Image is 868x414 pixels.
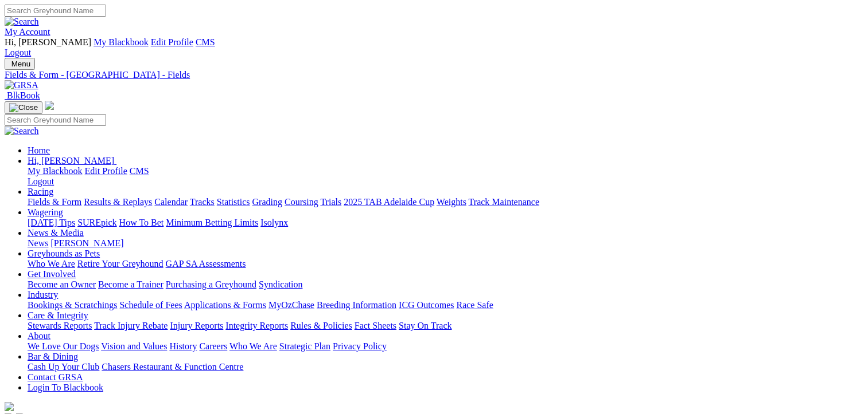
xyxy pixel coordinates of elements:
[119,218,164,227] a: How To Bet
[28,166,863,187] div: Hi, [PERSON_NAME]
[199,341,227,351] a: Careers
[77,259,164,269] a: Retire Your Greyhound
[5,17,39,27] img: Search
[333,341,387,351] a: Privacy Policy
[28,300,863,310] div: Industry
[84,197,152,207] a: Results & Replays
[166,218,258,227] a: Minimum Betting Limits
[28,259,863,269] div: Greyhounds as Pets
[456,300,493,310] a: Race Safe
[317,300,396,310] a: Breeding Information
[225,321,288,330] a: Integrity Reports
[260,218,288,227] a: Isolynx
[102,362,243,372] a: Chasers Restaurant & Function Centre
[11,60,30,68] span: Menu
[355,321,396,330] a: Fact Sheets
[437,197,466,207] a: Weights
[5,101,42,114] button: Toggle navigation
[166,259,246,269] a: GAP SA Assessments
[28,218,75,227] a: [DATE] Tips
[28,279,863,290] div: Get Involved
[469,197,539,207] a: Track Maintenance
[229,341,277,351] a: Who We Are
[130,166,149,176] a: CMS
[94,321,168,330] a: Track Injury Rebate
[151,37,193,47] a: Edit Profile
[28,197,863,207] div: Racing
[28,352,78,361] a: Bar & Dining
[28,383,103,392] a: Login To Blackbook
[5,37,863,58] div: My Account
[77,218,116,227] a: SUREpick
[119,300,182,310] a: Schedule of Fees
[28,362,863,372] div: Bar & Dining
[28,331,50,341] a: About
[252,197,282,207] a: Grading
[28,362,99,372] a: Cash Up Your Club
[28,207,63,217] a: Wagering
[28,310,88,320] a: Care & Integrity
[5,126,39,136] img: Search
[28,249,100,258] a: Greyhounds as Pets
[285,197,318,207] a: Coursing
[28,341,99,351] a: We Love Our Dogs
[217,197,250,207] a: Statistics
[5,90,40,100] a: BlkBook
[94,37,149,47] a: My Blackbook
[28,269,76,279] a: Get Involved
[184,300,266,310] a: Applications & Forms
[28,156,114,165] span: Hi, [PERSON_NAME]
[5,5,106,17] input: Search
[5,48,31,57] a: Logout
[28,187,53,196] a: Racing
[28,197,81,207] a: Fields & Form
[28,321,92,330] a: Stewards Reports
[101,341,167,351] a: Vision and Values
[28,218,863,228] div: Wagering
[259,279,302,289] a: Syndication
[196,37,215,47] a: CMS
[279,341,330,351] a: Strategic Plan
[5,402,14,411] img: logo-grsa-white.png
[28,238,863,249] div: News & Media
[268,300,314,310] a: MyOzChase
[28,372,83,382] a: Contact GRSA
[190,197,215,207] a: Tracks
[28,321,863,331] div: Care & Integrity
[399,321,451,330] a: Stay On Track
[399,300,454,310] a: ICG Outcomes
[170,321,223,330] a: Injury Reports
[7,90,40,100] span: BlkBook
[320,197,341,207] a: Trials
[28,166,83,176] a: My Blackbook
[169,341,197,351] a: History
[344,197,434,207] a: 2025 TAB Adelaide Cup
[166,279,256,289] a: Purchasing a Greyhound
[5,58,35,70] button: Toggle navigation
[28,145,50,155] a: Home
[98,279,164,289] a: Become a Trainer
[5,114,106,126] input: Search
[5,70,863,80] a: Fields & Form - [GEOGRAPHIC_DATA] - Fields
[5,80,38,90] img: GRSA
[28,290,58,299] a: Industry
[28,156,116,165] a: Hi, [PERSON_NAME]
[28,279,96,289] a: Become an Owner
[28,259,75,269] a: Who We Are
[28,341,863,352] div: About
[28,176,54,186] a: Logout
[28,228,84,238] a: News & Media
[28,300,117,310] a: Bookings & Scratchings
[45,101,54,110] img: logo-grsa-white.png
[50,238,123,248] a: [PERSON_NAME]
[5,27,50,37] a: My Account
[9,103,38,112] img: Close
[290,321,352,330] a: Rules & Policies
[28,238,48,248] a: News
[5,37,91,47] span: Hi, [PERSON_NAME]
[154,197,188,207] a: Calendar
[85,166,127,176] a: Edit Profile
